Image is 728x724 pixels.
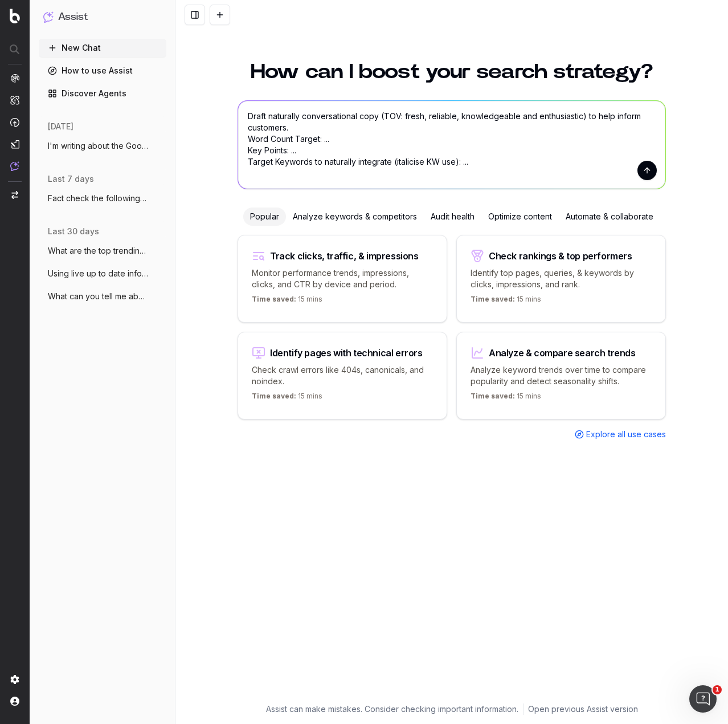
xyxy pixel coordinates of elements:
div: Analyze & compare search trends [489,348,636,357]
div: Audit health [424,208,481,226]
img: Assist [43,11,54,22]
p: Identify top pages, queries, & keywords by clicks, impressions, and rank. [471,267,652,290]
button: Using live up to date information as of [39,265,166,283]
img: Intelligence [10,95,19,105]
div: Track clicks, traffic, & impressions [270,251,419,261]
p: 15 mins [252,295,322,308]
img: Switch project [11,191,18,199]
iframe: Intercom live chat [689,685,717,713]
p: 15 mins [471,392,541,405]
a: Discover Agents [39,84,166,103]
span: I'm writing about the Google Pixel, can [48,140,148,152]
img: Botify logo [10,9,20,23]
span: last 7 days [48,173,94,185]
img: Setting [10,675,19,684]
span: 1 [713,685,722,694]
div: Popular [243,208,286,226]
textarea: Draft naturally conversational copy (TOV: fresh, reliable, knowledgeable and enthusiastic) to hel... [238,101,665,189]
a: Explore all use cases [575,429,666,440]
button: Assist [43,9,162,25]
p: 15 mins [471,295,541,308]
a: How to use Assist [39,62,166,80]
span: Explore all use cases [586,429,666,440]
p: 15 mins [252,392,322,405]
img: Activation [10,117,19,127]
div: Automate & collaborate [559,208,660,226]
span: What can you tell me about Garmin Watche [48,291,148,302]
button: Fact check the following according to of [39,189,166,208]
span: Time saved: [252,295,296,303]
h1: How can I boost your search strategy? [238,62,666,82]
img: Studio [10,140,19,149]
p: Monitor performance trends, impressions, clicks, and CTR by device and period. [252,267,433,290]
button: What can you tell me about Garmin Watche [39,287,166,306]
span: What are the top trending topics for Tec [48,245,148,257]
p: Assist can make mistakes. Consider checking important information. [266,703,518,715]
span: Time saved: [471,392,515,400]
span: Fact check the following according to of [48,193,148,204]
a: Open previous Assist version [528,703,638,715]
h1: Assist [58,9,88,25]
div: Check rankings & top performers [489,251,632,261]
img: My account [10,697,19,706]
p: Check crawl errors like 404s, canonicals, and noindex. [252,364,433,387]
img: Assist [10,161,19,171]
span: [DATE] [48,121,73,132]
div: Optimize content [481,208,559,226]
span: Time saved: [252,392,296,400]
button: What are the top trending topics for Tec [39,242,166,260]
span: last 30 days [48,226,99,237]
span: Time saved: [471,295,515,303]
button: I'm writing about the Google Pixel, can [39,137,166,155]
p: Analyze keyword trends over time to compare popularity and detect seasonality shifts. [471,364,652,387]
span: Using live up to date information as of [48,268,148,279]
div: Analyze keywords & competitors [286,208,424,226]
img: Analytics [10,74,19,83]
button: New Chat [39,39,166,57]
div: Identify pages with technical errors [270,348,423,357]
